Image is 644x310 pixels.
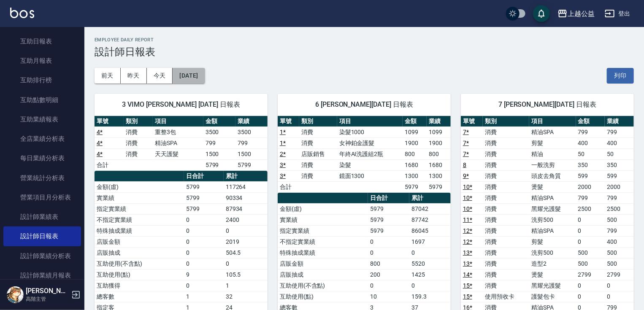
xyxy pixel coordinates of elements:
td: 燙髮 [529,269,576,280]
td: 年終AI洗護組2瓶 [337,148,403,159]
a: 互助點數明細 [3,90,81,110]
td: 2000 [605,181,634,192]
td: 0 [184,247,224,258]
button: 今天 [147,68,173,84]
td: 5799 [235,159,268,170]
td: 消費 [483,170,529,181]
th: 業績 [427,116,451,127]
span: 6 [PERSON_NAME][DATE] 日報表 [288,100,441,109]
td: 2019 [224,236,268,247]
td: 1300 [403,170,427,181]
td: 799 [605,192,634,203]
td: 1697 [409,236,451,247]
td: 2400 [224,214,268,225]
img: Logo [10,8,34,18]
td: 0 [184,225,224,236]
th: 累計 [224,171,268,182]
td: 消費 [483,269,529,280]
td: 1900 [403,137,427,148]
button: save [533,5,550,22]
td: 洗剪500 [529,247,576,258]
th: 類別 [483,116,529,127]
button: 前天 [95,68,121,84]
td: 500 [576,258,605,269]
td: 消費 [299,170,337,181]
td: 消費 [299,137,337,148]
td: 消費 [483,148,529,159]
td: 32 [224,291,268,302]
td: 精油SPA [529,225,576,236]
td: 消費 [483,258,529,269]
td: 總客數 [95,291,184,302]
a: 互助日報表 [3,32,81,51]
td: 5979 [427,181,451,192]
td: 800 [368,258,409,269]
td: 精油SPA [529,127,576,137]
td: 500 [576,247,605,258]
td: 87934 [224,203,268,214]
td: 799 [235,137,268,148]
td: 不指定實業績 [278,236,368,247]
td: 消費 [124,127,153,137]
td: 消費 [483,280,529,291]
td: 3500 [203,127,235,137]
h2: Employee Daily Report [95,37,634,43]
td: 400 [605,236,634,247]
td: 消費 [483,181,529,192]
td: 特殊抽成業績 [278,247,368,258]
th: 金額 [203,116,235,127]
td: 1900 [427,137,451,148]
th: 項目 [337,116,403,127]
a: 設計師業績表 [3,207,81,226]
td: 0 [224,258,268,269]
td: 5979 [368,203,409,214]
td: 800 [427,148,451,159]
td: 實業績 [95,192,184,203]
h3: 設計師日報表 [95,46,634,58]
td: 5799 [184,181,224,192]
td: 159.3 [409,291,451,302]
td: 指定實業績 [95,203,184,214]
td: 消費 [483,247,529,258]
a: 互助月報表 [3,51,81,70]
td: 合計 [278,181,299,192]
td: 店販抽成 [278,269,368,280]
td: 400 [576,137,605,148]
button: 列印 [607,68,634,84]
td: 1500 [235,148,268,159]
th: 類別 [299,116,337,127]
td: 0 [184,214,224,225]
td: 1300 [427,170,451,181]
td: 5799 [203,159,235,170]
td: 互助使用(不含點) [278,280,368,291]
td: 5979 [368,225,409,236]
th: 日合計 [184,171,224,182]
td: 90334 [224,192,268,203]
td: 一般洗剪 [529,159,576,170]
td: 87042 [409,203,451,214]
td: 87742 [409,214,451,225]
a: 設計師業績分析表 [3,246,81,266]
td: 剪髮 [529,137,576,148]
td: 0 [224,225,268,236]
td: 0 [368,280,409,291]
h5: [PERSON_NAME] [26,287,69,295]
td: 86045 [409,225,451,236]
th: 累計 [409,193,451,204]
a: 互助排行榜 [3,70,81,90]
td: 精油 [529,148,576,159]
td: 5520 [409,258,451,269]
td: 黑耀光護髮 [529,280,576,291]
td: 2500 [605,203,634,214]
td: 5799 [184,203,224,214]
td: 599 [605,170,634,181]
td: 10 [368,291,409,302]
th: 金額 [576,116,605,127]
td: 消費 [483,159,529,170]
td: 1425 [409,269,451,280]
td: 消費 [483,214,529,225]
td: 互助使用(點) [95,269,184,280]
td: 1680 [403,159,427,170]
td: 2799 [605,269,634,280]
td: 799 [605,127,634,137]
